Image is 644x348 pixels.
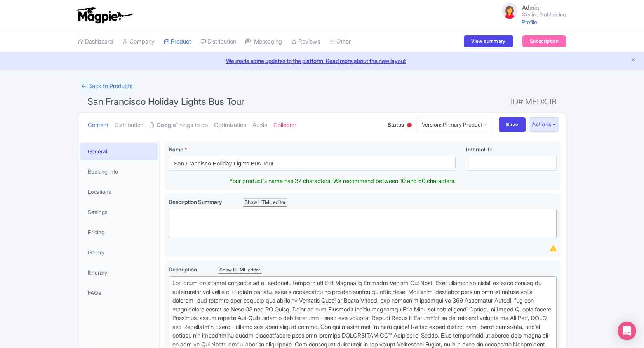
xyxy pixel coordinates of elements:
a: Profile [522,19,537,25]
a: Locations [80,183,158,200]
a: General [80,143,158,160]
a: We made some updates to the platform. Read more about the new layout [5,57,639,65]
a: Messaging [245,31,282,52]
a: Booking Info [80,163,158,180]
img: avatar_key_member-9c1dde93af8b07d7383eb8b5fb890c87.png [500,2,519,20]
div: Your product's name has 37 characters. We recommend between 10 and 60 characters. [229,177,456,186]
a: Collector [273,113,296,137]
a: Subscription [522,35,566,47]
span: Admin [522,4,539,11]
span: ID# MEDXJB [511,94,557,110]
div: Show HTML editor [243,198,287,207]
button: Close announcement [630,56,636,65]
a: Distribution [115,113,143,137]
div: Open Intercom Messenger [618,322,636,340]
span: San Francisco Holiday Lights Bus Tour [87,96,244,107]
a: Optimization [214,113,246,137]
button: Actions [529,117,559,132]
a: GoogleThings to do [150,113,208,137]
span: Status [388,120,404,129]
input: Save [499,117,526,132]
img: logo-ab69f6fb50320c5b225c76a69d11143b.png [74,7,134,24]
a: Reviews [291,31,320,52]
a: Pricing [80,223,158,241]
a: Company [122,31,155,52]
span: Name [169,146,183,153]
a: Other [329,31,351,52]
a: Gallery [80,244,158,261]
a: FAQs [80,284,158,301]
a: Settings [80,203,158,221]
span: Description Summary [169,198,223,205]
a: Product [164,31,191,52]
a: Itinerary [80,264,158,281]
span: Description [169,266,198,273]
a: ← Back to Products [78,79,136,94]
small: Skyline Sightseeing [522,12,566,17]
span: Internal ID [466,146,492,153]
div: Inactive [406,120,413,132]
strong: Google [157,121,176,130]
a: Admin Skyline Sightseeing [496,2,566,20]
a: Version: Primary Product [416,117,493,132]
a: Dashboard [78,31,113,52]
a: View summary [464,35,513,47]
a: Distribution [200,31,236,52]
a: Content [88,113,108,137]
a: Audio [252,113,267,137]
div: Show HTML editor [218,266,262,274]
